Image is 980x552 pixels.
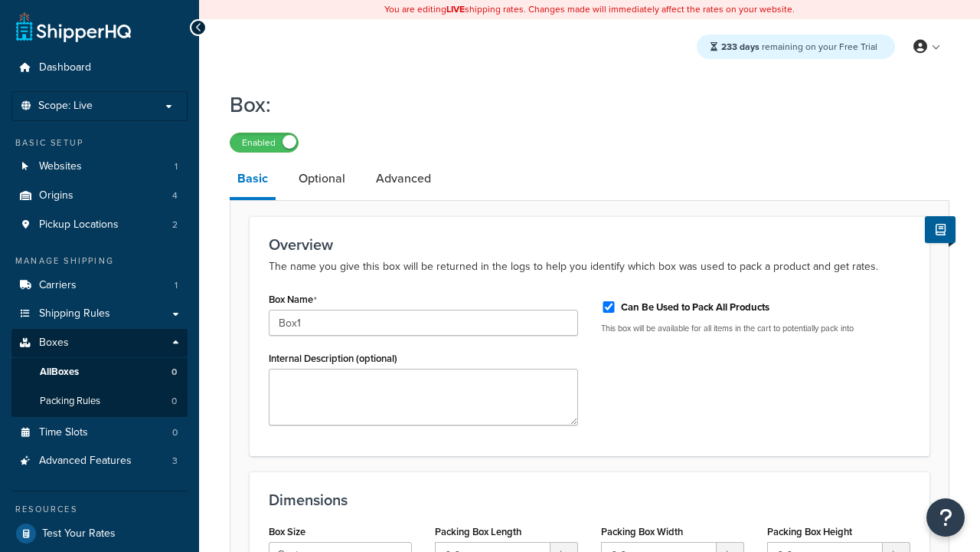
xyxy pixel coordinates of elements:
a: Advanced [368,160,439,197]
li: Advanced Features [11,447,188,475]
label: Internal Description (optional) [269,353,397,364]
label: Packing Box Height [767,526,852,537]
a: Dashboard [11,54,188,82]
label: Enabled [230,133,298,152]
p: This box will be available for all items in the cart to potentially pack into [601,323,910,334]
span: Time Slots [39,426,88,439]
li: Origins [11,182,188,210]
span: 1 [175,160,178,173]
label: Box Name [269,294,317,306]
span: All Boxes [40,366,79,379]
p: The name you give this box will be returned in the logs to help you identify which box was used t... [269,258,910,276]
span: 2 [172,219,178,232]
span: 0 [171,395,177,408]
a: Shipping Rules [11,300,188,328]
span: Packing Rules [40,395,100,408]
span: Carriers [39,279,77,292]
h1: Box: [230,90,930,120]
span: 0 [171,366,177,379]
li: Pickup Locations [11,211,188,239]
label: Packing Box Width [601,526,683,537]
a: Websites1 [11,153,188,181]
div: Manage Shipping [11,255,188,268]
span: Pickup Locations [39,219,119,232]
span: 1 [175,279,178,292]
a: Carriers1 [11,271,188,300]
label: Packing Box Length [435,526,521,537]
strong: 233 days [721,40,759,54]
h3: Dimensions [269,491,910,508]
span: Shipping Rules [39,307,110,320]
span: Websites [39,160,82,173]
span: Test Your Rates [42,527,116,540]
span: Dashboard [39,61,91,74]
a: Pickup Locations2 [11,211,188,239]
h3: Overview [269,236,910,253]
label: Can Be Used to Pack All Products [621,301,769,314]
span: 0 [172,426,178,439]
span: remaining on your Free Trial [721,40,877,54]
label: Box Size [269,526,305,537]
a: Basic [230,160,276,200]
li: Time Slots [11,419,188,447]
b: LIVE [446,2,465,16]
span: 3 [172,455,178,468]
a: Advanced Features3 [11,447,188,475]
a: Origins4 [11,182,188,210]
button: Show Help Docs [925,216,955,243]
button: Open Resource Center [926,498,965,537]
span: Scope: Live [38,100,93,113]
span: Advanced Features [39,455,132,468]
div: Resources [11,503,188,516]
a: Test Your Rates [11,520,188,547]
a: Packing Rules0 [11,387,188,416]
a: Boxes [11,329,188,357]
span: 4 [172,189,178,202]
li: Boxes [11,329,188,416]
span: Boxes [39,337,69,350]
a: Time Slots0 [11,419,188,447]
span: Origins [39,189,73,202]
div: Basic Setup [11,136,188,149]
a: Optional [291,160,353,197]
li: Websites [11,153,188,181]
li: Packing Rules [11,387,188,416]
li: Carriers [11,271,188,300]
a: AllBoxes0 [11,358,188,386]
